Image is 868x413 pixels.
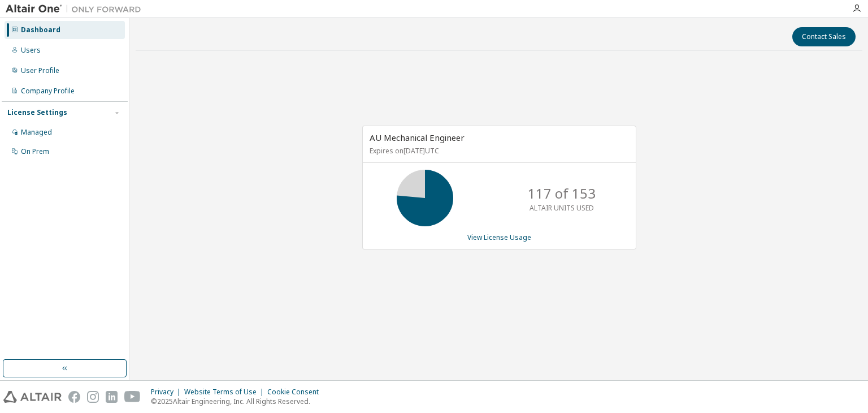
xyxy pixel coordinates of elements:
[467,233,531,242] a: View License Usage
[87,391,99,403] img: instagram.svg
[7,108,67,117] div: License Settings
[21,25,60,35] div: Dashboard
[21,128,52,137] div: Managed
[530,203,594,213] p: ALTAIR UNITS USED
[184,388,267,397] div: Website Terms of Use
[6,3,147,15] img: Altair One
[3,391,62,403] img: altair_logo.svg
[370,132,465,143] span: AU Mechanical Engineer
[21,147,49,156] div: On Prem
[68,391,80,403] img: facebook.svg
[21,66,59,75] div: User Profile
[106,391,118,403] img: linkedin.svg
[124,391,141,403] img: youtube.svg
[21,46,41,55] div: Users
[151,388,184,397] div: Privacy
[792,27,856,46] button: Contact Sales
[21,87,75,96] div: Company Profile
[370,146,626,156] p: Expires on [DATE] UTC
[528,184,596,203] p: 117 of 153
[151,397,325,406] p: © 2025 Altair Engineering, Inc. All Rights Reserved.
[267,388,325,397] div: Cookie Consent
